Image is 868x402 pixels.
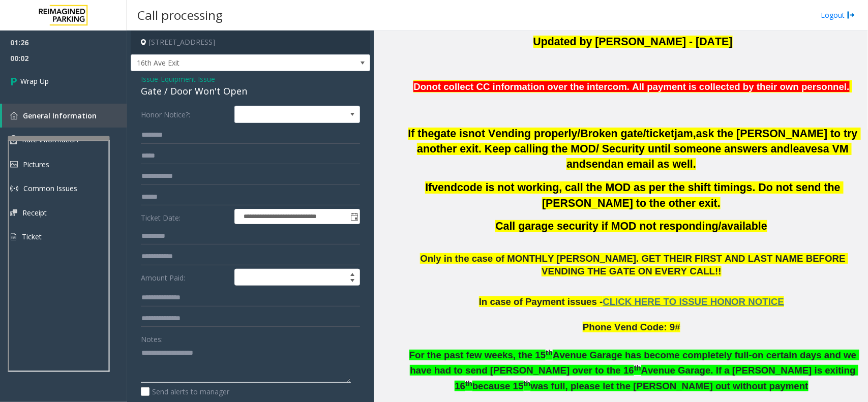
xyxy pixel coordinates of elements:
[20,76,49,86] span: Wrap Up
[131,30,370,54] h4: [STREET_ADDRESS]
[141,74,158,84] span: Issue
[847,10,855,20] img: logout
[546,349,553,357] span: th
[138,269,232,286] label: Amount Paid:
[10,135,17,144] img: 'icon'
[345,269,360,277] span: Increase value
[583,322,680,332] span: Phone Vend Code: 9#
[790,143,823,155] span: leaves
[465,380,472,388] span: th
[634,364,641,372] span: th
[138,209,232,224] label: Ticket Date:
[141,330,163,345] label: Notes:
[425,181,432,194] span: If
[432,181,457,194] span: vend
[674,128,696,140] span: jam,
[821,10,855,20] a: Logout
[420,253,848,276] span: Only in the case of MONTHLY [PERSON_NAME]. GET THEIR FIRST AND LAST NAME BEFORE VENDING THE GATE ...
[138,106,232,123] label: Honor Notice?:
[434,128,469,140] span: gate is
[22,135,78,144] span: Rate Information
[158,74,215,84] span: -
[495,220,767,232] span: Call garage security if MOD not responding/available
[457,181,844,209] span: code is not working, call the MOD as per the shift timings. Do not send the [PERSON_NAME] to the ...
[413,81,849,92] span: Donot collect CC information over the intercom. All payment is collected by their own personnel.
[348,209,360,224] span: Toggle popup
[533,36,733,48] span: Updated by [PERSON_NAME] - [DATE]
[2,104,127,128] a: General Information
[410,350,859,376] span: Avenue Garage has become completely full-on certain days and we have had to send [PERSON_NAME] ov...
[455,365,858,391] span: Avenue Garage. If a [PERSON_NAME] is exiting 16
[603,296,785,307] span: CLICK HERE TO ISSUE HONOR NOTICE
[468,128,674,140] span: not Vending properly/Broken gate/ticket
[132,3,228,27] h3: Call processing
[603,298,785,306] a: CLICK HERE TO ISSUE HONOR NOTICE
[161,74,215,84] span: Equipment Issue
[524,380,531,388] span: th
[586,158,611,170] span: send
[345,277,360,286] span: Decrease value
[141,386,229,397] label: Send alerts to manager
[10,112,18,119] img: 'icon'
[23,111,97,120] span: General Information
[408,128,434,140] span: If the
[472,381,524,391] span: because 15
[479,296,603,307] span: In case of Payment issues -
[417,128,860,155] span: ask the [PERSON_NAME] to try another exit. Keep calling the MOD/ Security until someone answers and
[409,350,546,360] span: For the past few weeks, the 15
[530,381,808,391] span: was full, please let the [PERSON_NAME] out without payment
[131,55,322,71] span: 16th Ave Exit
[611,158,696,170] span: an email as well.
[141,84,360,98] div: Gate / Door Won't Open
